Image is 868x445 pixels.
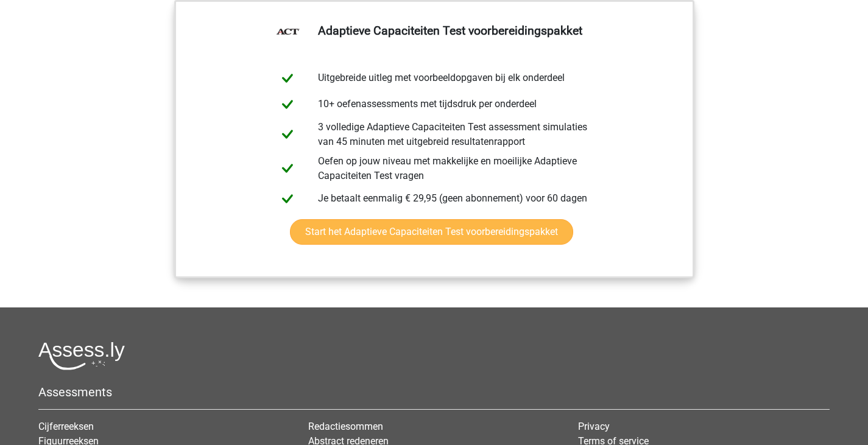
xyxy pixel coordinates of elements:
[578,421,610,432] a: Privacy
[38,342,125,370] img: Assessly logo
[38,421,94,432] a: Cijferreeksen
[38,385,830,399] h5: Assessments
[290,219,573,245] a: Start het Adaptieve Capaciteiten Test voorbereidingspakket
[308,421,383,432] a: Redactiesommen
